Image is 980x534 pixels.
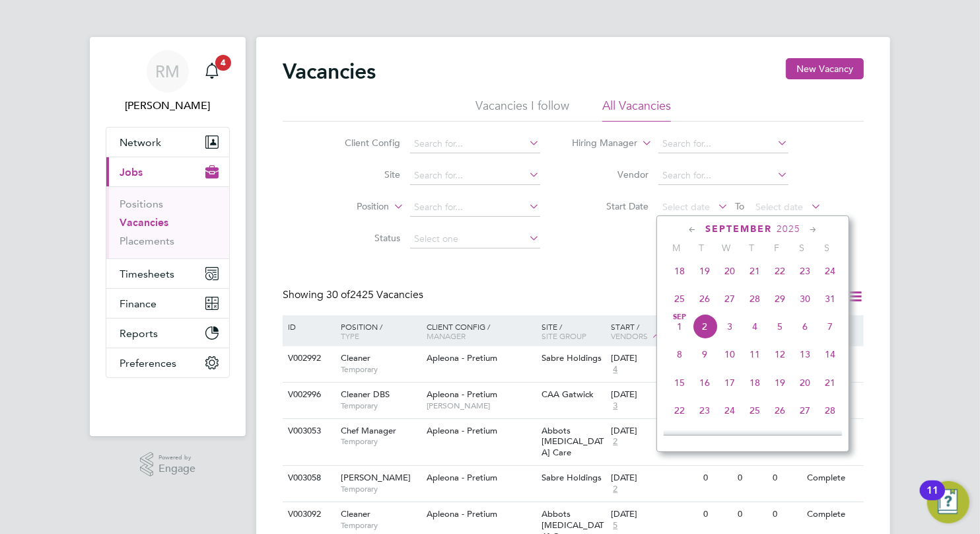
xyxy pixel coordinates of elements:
span: 21 [742,258,767,284]
span: 13 [792,342,818,367]
label: Hiring Manager [562,137,638,150]
span: Temporary [341,364,420,375]
span: 26 [767,398,792,423]
div: [DATE] [611,473,697,484]
span: 24 [818,258,843,284]
a: Go to home page [106,391,230,412]
span: Reports [120,327,158,340]
span: 15 [667,370,692,395]
span: 2425 Vacancies [326,288,423,301]
span: 17 [717,370,742,395]
button: Timesheets [106,259,229,288]
span: 27 [717,286,742,311]
div: Position / [331,315,423,347]
span: 19 [767,370,792,395]
span: Manager [427,330,466,341]
span: Sep [667,314,692,321]
span: 30 of [326,288,350,301]
div: Site / [539,315,608,347]
input: Search for... [410,167,540,185]
div: Start / [608,315,700,348]
div: 0 [700,466,734,490]
span: 12 [767,342,792,367]
input: Select one [410,230,540,248]
div: [DATE] [611,426,697,437]
div: ID [285,315,331,338]
span: 28 [742,286,767,311]
span: 22 [667,398,692,423]
span: Apleona - Pretium [427,389,497,400]
span: 23 [792,258,818,284]
span: 21 [818,370,843,395]
span: Select date [756,201,804,213]
div: 0 [735,466,769,490]
span: Abbots [MEDICAL_DATA] Care [542,425,604,459]
span: 20 [717,258,742,284]
span: 26 [692,286,717,311]
span: 9 [692,342,717,367]
li: Vacancies I follow [475,98,569,122]
span: W [714,242,739,254]
span: Chef Manager [341,425,396,436]
span: Sabre Holdings [542,352,602,363]
span: Preferences [120,357,176,369]
span: 6 [792,314,818,339]
span: Jobs [120,166,143,178]
div: Complete [804,466,862,490]
span: 30 [692,426,717,451]
div: [DATE] [611,509,697,520]
label: Position [314,200,390,213]
span: Type [341,330,359,341]
div: 0 [769,466,804,490]
span: To [732,198,749,215]
button: Preferences [106,348,229,377]
button: Network [106,128,229,157]
span: 19 [692,258,717,284]
h2: Vacancies [283,58,376,85]
span: 5 [611,520,619,531]
button: Jobs [106,157,229,186]
a: RM[PERSON_NAME] [106,50,230,114]
span: S [814,242,839,254]
span: 18 [667,258,692,284]
span: Temporary [341,520,420,531]
span: 28 [818,398,843,423]
span: Temporary [341,484,420,494]
span: 10 [717,342,742,367]
span: Site Group [542,330,587,341]
span: [PERSON_NAME] [341,472,411,483]
div: 0 [735,502,769,527]
span: Rebecca Mires [106,98,230,114]
span: T [739,242,764,254]
input: Search for... [410,198,540,217]
input: Search for... [658,135,788,153]
span: 22 [767,258,792,284]
span: 29 [767,286,792,311]
button: Open Resource Center, 11 new notifications [927,481,969,523]
button: Finance [106,289,229,318]
span: 29 [667,426,692,451]
label: Vendor [573,169,649,180]
div: Client Config / [423,315,539,347]
span: Apleona - Pretium [427,425,497,436]
div: V003053 [285,419,331,443]
span: Apleona - Pretium [427,508,497,519]
a: Powered byEngage [140,452,196,477]
span: 2 [692,314,717,339]
div: 11 [927,490,938,508]
span: Sabre Holdings [542,472,602,483]
span: Cleaner [341,508,370,519]
span: 31 [818,286,843,311]
span: Finance [120,297,157,310]
button: Reports [106,319,229,348]
span: Apleona - Pretium [427,472,497,483]
span: 5 [767,314,792,339]
a: Vacancies [120,216,168,229]
span: 11 [742,342,767,367]
span: [PERSON_NAME] [427,400,536,411]
span: Powered by [158,452,195,463]
span: Temporary [341,436,420,447]
span: Cleaner [341,352,370,363]
span: 2 [611,484,619,495]
span: 4 [215,55,231,71]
